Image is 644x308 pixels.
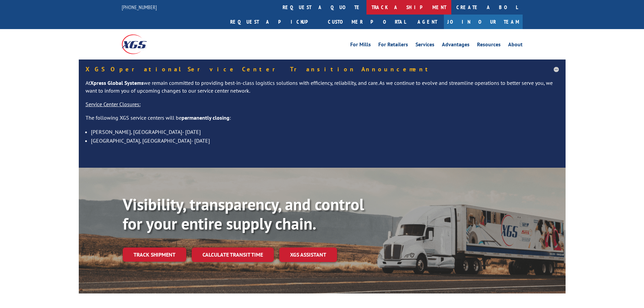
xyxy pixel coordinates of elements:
strong: permanently closing [182,114,230,121]
a: About [508,42,523,49]
a: For Retailers [378,42,408,49]
a: Services [415,42,434,49]
a: Customer Portal [323,15,411,29]
a: [PHONE_NUMBER] [122,4,157,10]
a: Track shipment [123,247,186,262]
a: Advantages [442,42,470,49]
strong: Xpress Global Systems [90,79,144,86]
a: Resources [477,42,501,49]
p: The following XGS service centers will be : [86,114,559,127]
li: [PERSON_NAME], [GEOGRAPHIC_DATA]- [DATE] [91,127,559,136]
h5: XGS Operational Service Center Transition Announcement [86,66,559,72]
b: Visibility, transparency, and control for your entire supply chain. [123,194,364,234]
a: For Mills [350,42,371,49]
a: XGS ASSISTANT [279,247,337,262]
a: Calculate transit time [192,247,274,262]
a: Request a pickup [225,15,323,29]
p: At we remain committed to providing best-in-class logistics solutions with efficiency, reliabilit... [86,79,559,101]
a: Agent [411,15,444,29]
a: Join Our Team [444,15,523,29]
li: [GEOGRAPHIC_DATA], [GEOGRAPHIC_DATA]- [DATE] [91,136,559,145]
u: Service Center Closures: [86,101,141,108]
